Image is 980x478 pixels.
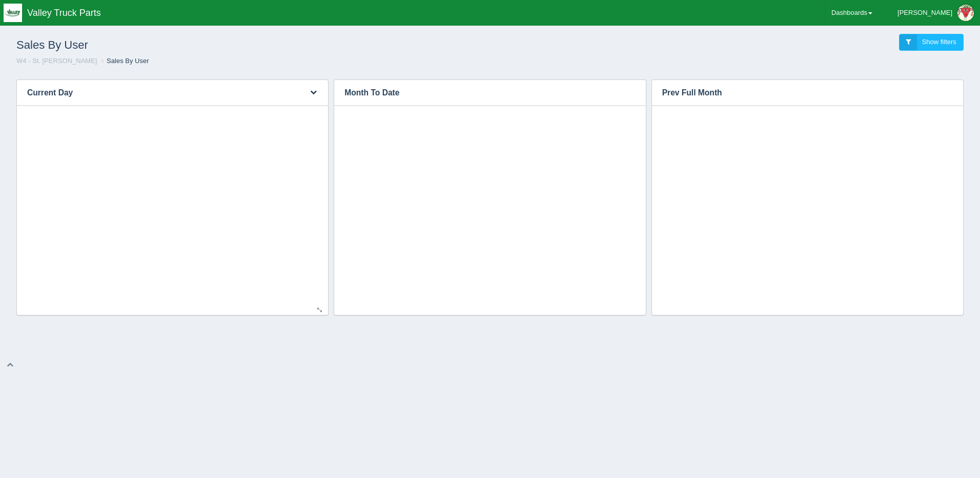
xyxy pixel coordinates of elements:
h1: Sales By User [16,34,490,56]
img: Profile Picture [957,5,974,21]
span: Show filters [922,38,956,46]
h3: Current Day [17,80,297,106]
h3: Prev Full Month [652,80,948,106]
h3: Month To Date [334,80,630,106]
li: Sales By User [99,56,149,66]
img: q1blfpkbivjhsugxdrfq.png [4,4,22,22]
div: [PERSON_NAME] [897,3,952,23]
a: Show filters [899,34,964,51]
span: Valley Truck Parts [27,8,101,18]
a: W4 - St. [PERSON_NAME] [16,57,97,65]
